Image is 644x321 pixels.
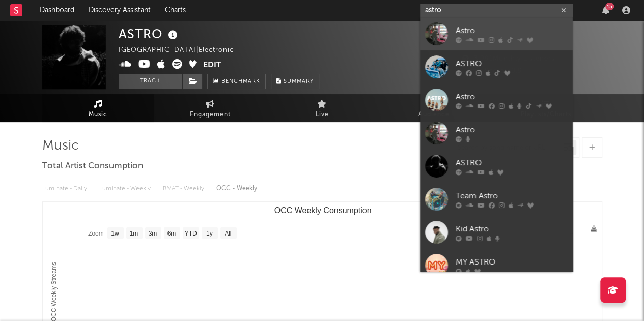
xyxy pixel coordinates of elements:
div: Astro [456,24,568,37]
a: Benchmark [207,74,266,89]
span: Total Artist Consumption [42,160,143,172]
a: Audience [378,94,490,122]
div: ASTRO [456,57,568,70]
text: 1w [111,230,119,237]
button: 15 [602,6,609,14]
a: Astro [420,17,573,50]
button: Track [119,74,182,89]
a: Astro [420,83,573,116]
text: 1m [129,230,138,237]
text: Zoom [88,230,104,237]
div: [GEOGRAPHIC_DATA] | Electronic [119,44,245,56]
div: MY ASTRO [456,256,568,268]
a: Kid Astro [420,216,573,249]
div: Team Astro [456,190,568,202]
input: Search for artists [420,4,573,17]
a: Team Astro [420,183,573,216]
a: Music [42,94,154,122]
div: Astro [456,124,568,136]
a: MY ASTRO [420,249,573,282]
span: Engagement [190,109,231,121]
div: Kid Astro [456,223,568,235]
div: ASTRO [456,157,568,169]
button: Summary [271,74,319,89]
button: Edit [203,59,221,72]
text: All [225,230,231,237]
text: YTD [184,230,197,237]
span: Music [89,109,107,121]
a: ASTRO [420,150,573,183]
span: Summary [284,79,314,84]
a: Astro [420,116,573,150]
span: Benchmark [221,76,260,88]
span: Audience [418,109,450,121]
a: Engagement [154,94,266,122]
span: Live [316,109,329,121]
text: 6m [167,230,176,237]
a: ASTRO [420,50,573,83]
text: 3m [148,230,157,237]
div: ASTRO [119,25,180,42]
div: Astro [456,91,568,103]
text: 1y [206,230,212,237]
a: Live [266,94,378,122]
div: 15 [605,3,614,10]
text: OCC Weekly Consumption [274,206,371,215]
